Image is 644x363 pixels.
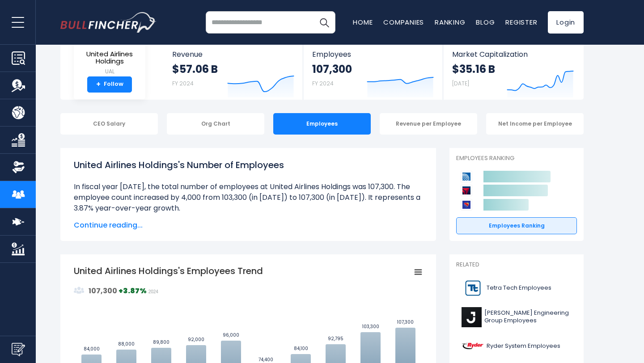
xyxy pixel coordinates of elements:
span: Revenue [172,50,294,59]
text: 92,000 [188,336,204,343]
div: Employees [273,113,371,135]
span: United Airlines Holdings [81,51,138,65]
text: 74,400 [258,356,273,363]
small: FY 2024 [312,80,334,87]
text: 92,795 [328,335,343,342]
p: Related [456,261,577,269]
div: Net Income per Employee [486,113,584,135]
span: Ryder System Employees [487,342,560,350]
a: Employees Ranking [456,217,577,234]
text: 96,000 [223,332,239,338]
text: 103,300 [362,323,379,330]
strong: 107,300 [312,62,352,76]
a: Ranking [435,17,465,27]
p: Employees Ranking [456,155,577,162]
img: Ownership [12,160,25,174]
text: 89,800 [153,339,169,346]
div: CEO Salary [60,113,158,135]
a: Tetra Tech Employees [456,276,577,300]
small: UAL [81,68,138,76]
span: [PERSON_NAME] Engineering Group Employees [484,309,572,325]
a: United Airlines Holdings UAL [80,13,139,76]
strong: 3.87% [123,286,147,296]
a: Revenue $57.06 B FY 2024 [163,42,303,100]
div: Org Chart [167,113,264,135]
text: 84,000 [84,346,100,352]
a: Companies [383,17,424,27]
a: Home [353,17,373,27]
a: Blog [476,17,495,27]
a: Employees 107,300 FY 2024 [303,42,442,100]
a: Market Capitalization $35.16 B [DATE] [443,42,583,100]
a: Ryder System Employees [456,334,577,359]
a: Login [548,11,584,34]
h1: United Airlines Holdings's Number of Employees [74,158,423,172]
img: R logo [462,336,484,356]
strong: + [119,286,147,296]
img: J logo [462,307,482,327]
small: FY 2024 [172,80,194,87]
strong: + [96,80,101,89]
a: +Follow [87,76,132,93]
strong: $57.06 B [172,62,218,76]
img: Delta Air Lines competitors logo [461,185,472,196]
img: bullfincher logo [60,12,157,33]
a: Go to homepage [60,12,157,33]
span: Continue reading... [74,220,423,231]
a: [PERSON_NAME] Engineering Group Employees [456,305,577,329]
span: Tetra Tech Employees [487,284,551,292]
text: 107,300 [397,319,414,325]
button: Search [313,11,335,34]
span: Employees [312,50,433,59]
strong: 107,300 [89,286,117,296]
text: 88,000 [118,341,135,347]
div: Revenue per Employee [380,113,477,135]
img: Southwest Airlines Co. competitors logo [461,199,472,211]
text: 84,100 [294,345,308,352]
strong: $35.16 B [452,62,495,76]
img: TTEK logo [462,278,484,298]
img: graph_employee_icon.svg [74,285,85,296]
span: Market Capitalization [452,50,574,59]
span: 2024 [148,289,158,294]
img: United Airlines Holdings competitors logo [461,171,472,182]
a: Register [505,17,537,27]
li: In fiscal year [DATE], the total number of employees at United Airlines Holdings was 107,300. The... [74,181,423,214]
small: [DATE] [452,80,469,87]
tspan: United Airlines Holdings's Employees Trend [74,265,263,277]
